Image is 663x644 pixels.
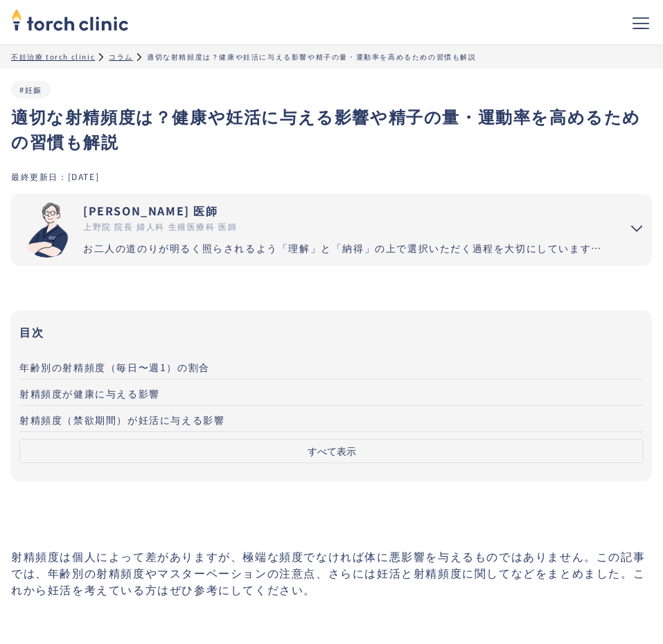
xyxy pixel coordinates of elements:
a: コラム [109,51,133,62]
span: 年齢別の射精頻度（毎日〜週1）の割合 [19,360,210,374]
div: 上野院 院長 婦人科 生殖医療科 医師 [83,220,610,233]
div: 適切な射精頻度は？健康や妊活に与える影響や精子の量・運動率を高めるための習慣も解説 [147,51,477,62]
h3: 目次 [19,321,644,342]
a: 射精頻度（禁欲期間）が妊活に与える影響 [19,406,644,432]
span: 射精頻度が健康に与える影響 [19,386,160,400]
div: お二人の道のりが明るく照らされるよう「理解」と「納得」の上で選択いただく過程を大切にしています。エビデンスに基づいた高水準の医療提供により「幸せな家族計画の実現」をお手伝いさせていただきます。 [83,241,610,256]
p: 射精頻度は個人によって差がありますが、極端な頻度でなければ体に悪影響を与えるものではありません。この記事では、年齢別の射精頻度やマスターベーションの注意点、さらには妊活と射精頻度に関してなどをま... [11,548,652,598]
div: [DATE] [68,170,100,182]
div: [PERSON_NAME] 医師 [83,202,610,219]
a: 射精頻度が健康に与える影響 [19,379,644,406]
a: 年齢別の射精頻度（毎日〜週1）の割合 [19,353,644,379]
img: torch clinic [11,4,129,35]
a: 不妊治療 torch clinic [11,51,95,62]
button: すべて表示 [19,439,644,463]
span: 射精頻度（禁欲期間）が妊活に与える影響 [19,413,224,427]
div: 最終更新日： [11,170,68,182]
a: home [11,10,129,35]
img: 市山 卓彦 [19,202,75,258]
h1: 適切な射精頻度は？健康や妊活に与える影響や精子の量・運動率を高めるための習慣も解説 [11,104,652,154]
a: #妊娠 [19,84,42,95]
a: [PERSON_NAME] 医師 上野院 院長 婦人科 生殖医療科 医師 お二人の道のりが明るく照らされるよう「理解」と「納得」の上で選択いただく過程を大切にしています。エビデンスに基づいた高水... [11,194,610,266]
summary: 市山 卓彦 [PERSON_NAME] 医師 上野院 院長 婦人科 生殖医療科 医師 お二人の道のりが明るく照らされるよう「理解」と「納得」の上で選択いただく過程を大切にしています。エビデンスに... [11,194,652,266]
ul: パンくずリスト [11,51,652,62]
